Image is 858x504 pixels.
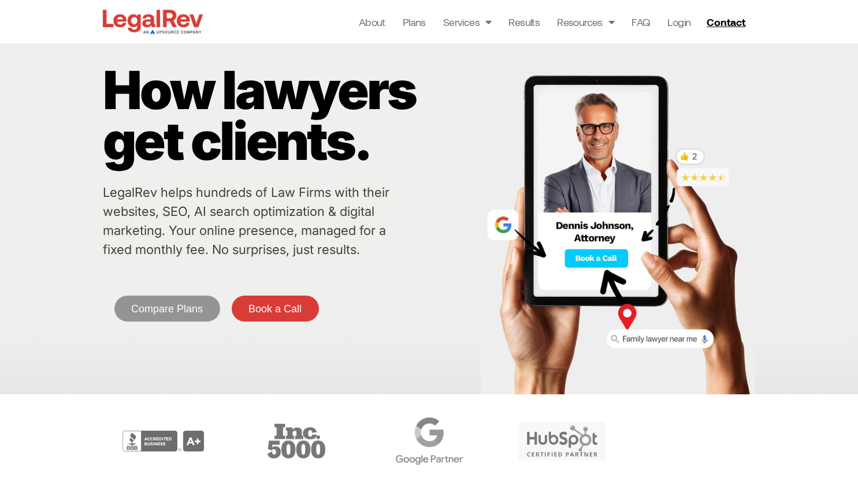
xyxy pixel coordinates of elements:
a: Login [667,14,690,30]
span: Compare Plans [131,304,203,314]
div: 3 / 6 [233,412,360,471]
div: 2 / 6 [100,412,227,471]
span: Book a Call [248,304,302,314]
a: Book a Call [232,296,319,322]
a: Results [508,14,540,30]
div: 6 / 6 [632,412,759,471]
span: Contact [707,17,745,27]
a: FAQ [632,14,650,30]
a: LegalRev helps hundreds of Law Firms with their websites, SEO, AI search optimization & digital m... [103,185,389,257]
a: Services [443,14,492,30]
p: How lawyers get clients. [103,65,475,166]
a: Contact [702,13,753,31]
div: 5 / 6 [499,412,626,471]
div: 4 / 6 [366,412,493,471]
a: Plans [403,14,426,30]
a: Compare Plans [114,296,220,322]
div: Carousel [100,412,759,471]
nav: Menu [359,14,691,30]
a: Resources [557,14,614,30]
a: About [359,14,385,30]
